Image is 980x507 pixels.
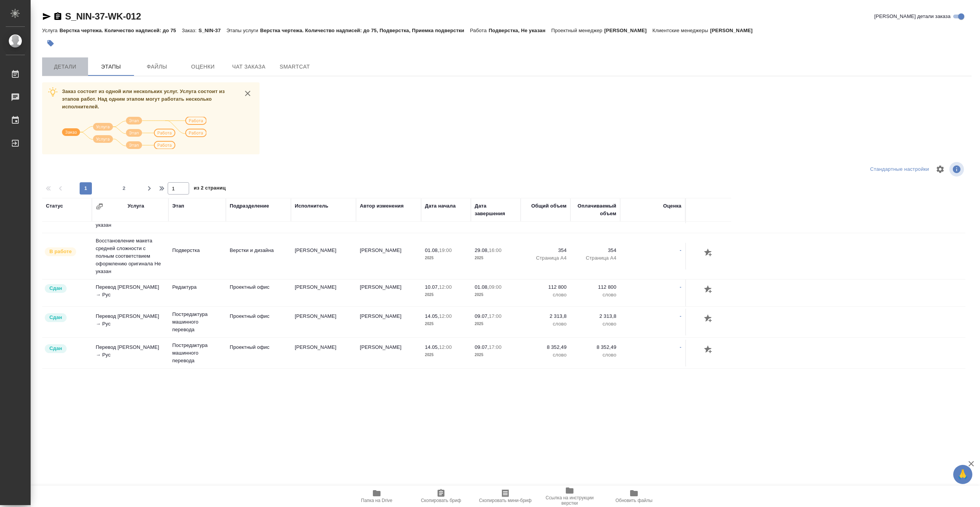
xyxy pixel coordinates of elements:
p: 112 800 [524,283,567,291]
span: Заказ состоит из одной или нескольких услуг. Услуга состоит из этапов работ. Над одним этапом мог... [62,88,225,110]
p: 2025 [425,254,467,262]
p: слово [574,291,616,299]
p: слово [524,351,567,359]
td: Перевод [PERSON_NAME] → Рус [92,340,168,366]
p: Страница А4 [524,254,567,262]
p: Заказ: [182,28,198,33]
span: 🙏 [956,466,969,482]
p: Проектный менеджер [551,28,604,33]
span: SmartCat [276,62,313,72]
p: Работа [470,28,489,33]
p: 2025 [425,320,467,328]
p: S_NIN-37 [198,28,226,33]
p: 14.05, [425,344,439,350]
p: 09:00 [489,284,501,290]
button: 2 [118,182,130,195]
p: 8 352,49 [524,343,567,351]
a: - [680,313,681,319]
p: 12:00 [439,313,452,319]
p: Страница А4 [574,254,616,262]
button: close [242,88,253,99]
a: S_NIN-37-WK-012 [65,11,141,21]
p: 2 313,8 [524,312,567,320]
p: 354 [524,247,567,254]
span: Детали [47,62,83,72]
td: Проектный офис [226,340,291,366]
p: 8 352,49 [574,343,616,351]
p: Подверстка [172,247,222,254]
p: 2025 [475,351,517,359]
p: Этапы услуги [227,28,260,33]
td: Проектный офис [226,309,291,335]
div: Исполнитель [295,202,328,210]
p: 112 800 [574,283,616,291]
td: Восстановление макета средней сложности с полным соответствием оформлению оригинала Не указан [92,233,168,279]
div: Автор изменения [360,202,403,210]
p: 354 [574,247,616,254]
span: 2 [118,185,130,192]
td: Перевод [PERSON_NAME] → Рус [92,309,168,335]
a: - [680,247,681,253]
button: Добавить оценку [702,283,715,296]
td: [PERSON_NAME] [356,340,421,366]
p: 12:00 [439,344,452,350]
div: split button [868,164,931,175]
td: [PERSON_NAME] [291,280,356,306]
p: Верстка чертежа. Количество надписей: до 75, Подверстка, Приемка подверстки [260,28,470,33]
p: 01.08, [425,247,439,253]
div: Статус [46,202,63,210]
p: 29.08, [475,247,489,253]
span: Этапы [93,62,129,72]
p: Услуга [42,28,59,33]
p: 2025 [475,320,517,328]
button: Скопировать ссылку для ЯМессенджера [42,12,51,21]
button: Добавить оценку [702,247,715,260]
p: 2 313,8 [574,312,616,320]
button: Добавить оценку [702,343,715,357]
a: - [680,284,681,290]
p: [PERSON_NAME] [710,28,758,33]
p: слово [574,351,616,359]
p: 17:00 [489,313,501,319]
span: из 2 страниц [194,183,226,195]
p: 2025 [425,351,467,359]
div: Дата начала [425,202,456,210]
div: Общий объем [531,202,567,210]
td: [PERSON_NAME] [356,280,421,306]
p: [PERSON_NAME] [604,28,652,33]
p: 17:00 [489,344,501,350]
p: Сдан [49,285,62,292]
p: слово [574,320,616,328]
p: 16:00 [489,247,501,253]
p: 2025 [475,291,517,299]
span: Чат заказа [230,62,267,72]
a: - [680,344,681,350]
p: Клиентские менеджеры [652,28,710,33]
p: Сдан [49,314,62,321]
button: Скопировать ссылку [53,12,62,21]
span: Файлы [139,62,175,72]
p: 14.05, [425,313,439,319]
td: [PERSON_NAME] [356,243,421,270]
p: Постредактура машинного перевода [172,342,222,365]
td: [PERSON_NAME] [356,309,421,335]
button: Сгруппировать [96,203,103,210]
p: 10.07, [425,284,439,290]
button: Добавить оценку [702,312,715,325]
p: 01.08, [475,284,489,290]
div: Этап [172,202,184,210]
td: [PERSON_NAME] [291,309,356,335]
div: Услуга [127,202,144,210]
span: Настроить таблицу [931,160,949,178]
p: Постредактура машинного перевода [172,311,222,334]
p: 2025 [475,254,517,262]
td: Перевод [PERSON_NAME] → Рус [92,280,168,306]
div: Оценка [663,202,681,210]
p: Верстка чертежа. Количество надписей: до 75 [59,28,182,33]
span: Посмотреть информацию [949,162,965,177]
span: [PERSON_NAME] детали заказа [874,13,951,20]
div: Оплачиваемый объем [574,202,616,218]
span: Оценки [185,62,221,72]
p: 19:00 [439,247,452,253]
p: 09.07, [475,313,489,319]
